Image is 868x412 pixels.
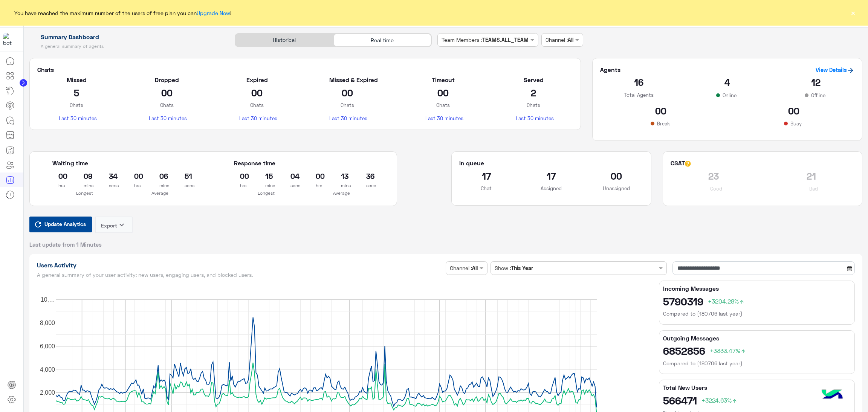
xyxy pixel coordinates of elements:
a: Upgrade Now [197,10,230,16]
text: 10,… [40,296,55,303]
h2: 00 [733,105,854,117]
h5: Total New Users [663,384,851,391]
a: View Details [816,66,854,73]
p: Last 30 minutes [59,114,95,122]
h2: 00 [425,87,461,99]
p: hrs [240,182,241,189]
p: Bad [808,185,819,192]
p: Average [128,189,193,197]
h6: Compared to (180706 last year) [663,310,851,317]
h5: In queue [459,159,484,167]
h5: Missed & Expired [329,76,365,84]
h5: Chats [37,66,573,73]
text: 4,000 [40,366,55,373]
h2: 00 [239,87,275,99]
h5: Dropped [149,76,185,84]
h5: Timeout [425,76,461,84]
p: Chats [59,101,95,109]
p: mins [159,182,160,189]
h5: A general summary of agents [29,43,226,49]
text: 6,000 [40,343,55,349]
p: Online [721,92,738,99]
h5: Incoming Messages [663,285,851,292]
h2: 5 [59,87,95,99]
p: mins [84,182,85,189]
p: Break [656,120,671,127]
p: Chat [459,185,513,192]
h2: 36 [366,170,367,182]
h1: Summary Dashboard [29,33,226,41]
button: × [849,9,857,17]
h2: 00 [58,170,60,182]
img: 1403182699927242 [3,33,17,46]
h5: Outgoing Messages [663,334,851,342]
p: Average [310,189,374,197]
text: 2,000 [40,389,55,396]
h2: 17 [459,170,513,182]
h2: 34 [109,170,110,182]
p: secs [290,182,292,189]
p: secs [366,182,367,189]
span: +3224.63% [701,397,738,404]
h5: Missed [59,76,95,84]
p: Chats [149,101,185,109]
h2: 17 [524,170,578,182]
p: Good [709,185,724,192]
p: Longest [52,189,117,197]
span: Last update from 1 Minutes [29,241,102,248]
h2: 00 [329,87,365,99]
h2: 4 [689,76,766,88]
h2: 15 [265,170,266,182]
h2: 12 [777,76,854,88]
h2: 21 [768,170,854,182]
h2: 16 [600,76,677,88]
p: Busy [789,120,803,127]
h5: CSAT [671,159,691,167]
h2: 566471 [663,394,851,406]
p: Last 30 minutes [239,114,275,122]
p: mins [265,182,266,189]
span: +3204.28% [708,298,745,305]
span: You have reached the maximum number of the users of free plan you can ! [14,9,231,17]
p: hrs [58,182,60,189]
h5: Waiting time [52,159,193,167]
h2: 13 [341,170,342,182]
h2: 00 [600,105,722,117]
p: Chats [329,101,365,109]
h2: 6852856 [663,345,851,357]
div: Historical [235,34,333,47]
span: Update Analytics [43,219,88,229]
h5: Expired [239,76,275,84]
p: Assigned [524,185,578,192]
p: secs [185,182,186,189]
p: secs [109,182,110,189]
h5: Served [516,76,552,84]
h2: 51 [185,170,186,182]
img: hulul-logo.png [819,382,845,408]
p: mins [341,182,342,189]
h2: 09 [84,170,85,182]
h6: Compared to (180706 last year) [663,360,851,367]
i: keyboard_arrow_down [117,220,126,229]
h2: 23 [671,170,757,182]
h2: 06 [159,170,160,182]
h2: 00 [240,170,241,182]
p: Chats [425,101,461,109]
button: Update Analytics [29,217,92,232]
p: Chats [239,101,275,109]
span: +3333.47% [710,347,746,354]
text: 8,000 [40,320,55,326]
p: hrs [316,182,317,189]
div: Real time [333,34,431,47]
p: Total Agents [600,91,677,99]
h5: A general summary of your user activity: new users, engaging users, and blocked users. [37,272,443,278]
h2: 04 [290,170,292,182]
p: Longest [234,189,298,197]
p: Last 30 minutes [329,114,365,122]
h2: 00 [316,170,317,182]
h2: 00 [590,170,643,182]
p: Last 30 minutes [149,114,185,122]
p: Chats [516,101,552,109]
h5: Response time [234,159,275,167]
h2: 00 [149,87,185,99]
